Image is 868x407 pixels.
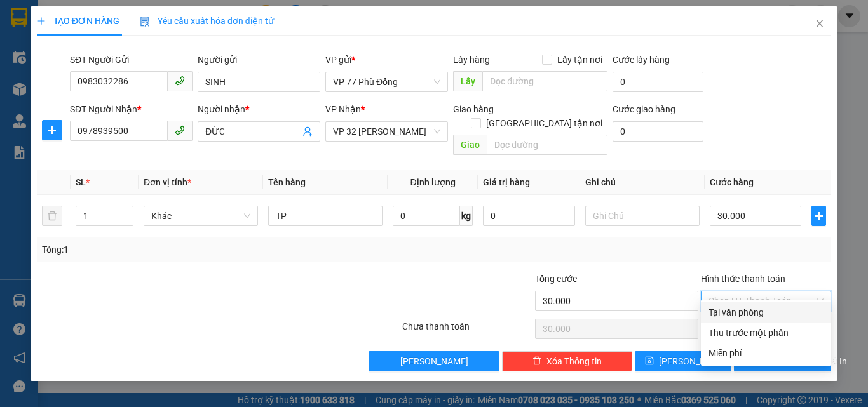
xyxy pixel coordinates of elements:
[481,116,607,130] span: [GEOGRAPHIC_DATA] tận nơi
[645,356,654,366] span: save
[613,55,670,65] label: Cước lấy hàng
[37,16,119,26] span: TẠO ĐƠN HÀNG
[43,125,62,135] span: plus
[812,211,825,221] span: plus
[532,356,541,366] span: delete
[482,71,607,91] input: Dọc đường
[154,15,496,50] b: Công ty TNHH Trọng Hiếu Phú Thọ - Nam Cường Limousine
[140,16,274,26] span: Yêu cầu xuất hóa đơn điện tử
[552,53,607,67] span: Lấy tận nơi
[400,354,468,368] span: [PERSON_NAME]
[268,177,306,187] span: Tên hàng
[453,71,482,91] span: Lấy
[802,6,837,42] button: Close
[119,69,531,85] li: Hotline: 1900400028
[76,177,86,187] span: SL
[613,72,703,92] input: Cước lấy hàng
[460,206,473,226] span: kg
[483,177,530,187] span: Giá trị hàng
[502,351,632,371] button: deleteXóa Thông tin
[175,76,185,86] span: phone
[709,326,824,340] div: Thu trước một phần
[37,17,46,25] span: plus
[198,53,320,67] div: Người gửi
[119,53,531,69] li: Số nhà [STREET_ADDRESS][PERSON_NAME]
[635,351,732,371] button: save[PERSON_NAME]
[613,104,675,114] label: Cước giao hàng
[144,177,191,187] span: Đơn vị tính
[42,206,62,226] button: delete
[410,177,455,187] span: Định lượng
[659,354,727,368] span: [PERSON_NAME]
[42,243,336,257] div: Tổng: 1
[70,53,193,67] div: SĐT Người Gửi
[701,274,785,284] label: Hình thức thanh toán
[453,55,490,65] span: Lấy hàng
[325,104,361,114] span: VP Nhận
[709,305,824,319] div: Tại văn phòng
[487,135,607,155] input: Dọc đường
[710,177,754,187] span: Cước hàng
[302,126,313,137] span: user-add
[453,135,487,155] span: Giao
[70,102,193,116] div: SĐT Người Nhận
[151,206,250,225] span: Khác
[198,102,320,116] div: Người nhận
[585,206,700,226] input: Ghi Chú
[333,122,440,141] span: VP 32 Mạc Thái Tổ
[580,170,705,195] th: Ghi chú
[42,120,62,140] button: plus
[333,72,440,91] span: VP 77 Phù Đổng
[401,319,534,342] div: Chưa thanh toán
[325,53,448,67] div: VP gửi
[268,206,383,226] input: VD: Bàn, Ghế
[613,121,703,142] input: Cước giao hàng
[546,354,602,368] span: Xóa Thông tin
[811,206,826,226] button: plus
[369,351,499,371] button: [PERSON_NAME]
[709,346,824,360] div: Miễn phí
[483,206,574,226] input: 0
[535,274,577,284] span: Tổng cước
[734,351,831,371] button: printer[PERSON_NAME] và In
[175,125,185,135] span: phone
[140,17,150,27] img: icon
[453,104,494,114] span: Giao hàng
[815,18,825,29] span: close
